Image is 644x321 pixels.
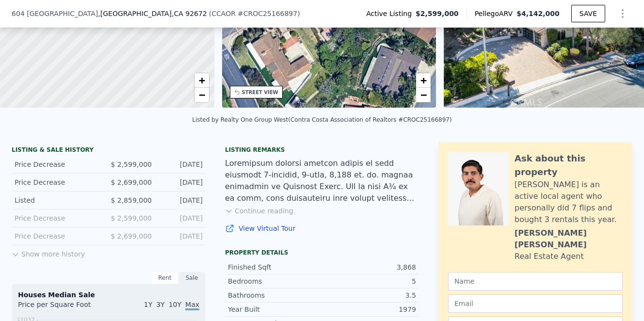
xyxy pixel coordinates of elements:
span: $ 2,599,000 [111,160,152,168]
span: 3Y [156,301,164,308]
span: $4,142,000 [516,10,560,17]
div: Ask about this property [515,152,623,179]
div: ( ) [209,9,300,18]
div: Bathrooms [228,290,322,300]
span: # CROC25166897 [238,10,297,17]
span: $2,599,000 [416,9,459,18]
div: 3,868 [322,262,416,272]
span: 1Y [144,301,152,308]
div: Listing remarks [225,146,419,154]
div: Houses Median Sale [18,290,199,300]
span: $ 2,699,000 [111,232,152,240]
div: Property details [225,249,419,257]
div: 1979 [322,305,416,314]
span: , CA 92672 [172,10,207,17]
div: [DATE] [160,177,203,187]
span: $ 2,599,000 [111,214,152,222]
span: $ 2,699,000 [111,178,152,186]
span: + [420,74,427,86]
a: Zoom in [194,73,209,88]
span: 10Y [169,301,181,308]
div: Price Decrease [15,213,101,223]
span: + [198,74,205,86]
div: [DATE] [160,195,203,205]
div: Price per Square Foot [18,300,109,315]
div: [PERSON_NAME] is an active local agent who personally did 7 flips and bought 3 rentals this year. [515,179,623,225]
input: Email [448,294,623,313]
div: Real Estate Agent [515,251,584,262]
div: [DATE] [160,231,203,241]
span: Pellego ARV [475,9,517,18]
span: Max [185,301,199,310]
span: CCAOR [211,10,236,17]
span: $ 2,859,000 [111,196,152,204]
input: Name [448,272,623,290]
button: Show more history [12,245,85,259]
span: − [420,89,427,101]
div: Sale [178,272,206,284]
div: 5 [322,276,416,286]
button: SAVE [571,5,605,22]
a: Zoom out [194,88,209,102]
div: Loremipsum dolorsi ametcon adipis el sedd eiusmodt 7-incidid, 9-utla, 8,188 et. do. magnaa enimad... [225,158,419,204]
span: Active Listing [366,9,416,18]
div: 3.5 [322,290,416,300]
div: Listed by Realty One Group West (Contra Costa Association of Realtors #CROC25166897) [192,116,451,123]
button: Show Options [613,4,632,23]
a: Zoom in [416,73,431,88]
div: Year Built [228,305,322,314]
div: [DATE] [160,160,203,169]
div: Listed [15,195,101,205]
div: Bedrooms [228,276,322,286]
div: LISTING & SALE HISTORY [12,146,206,156]
div: [PERSON_NAME] [PERSON_NAME] [515,227,623,251]
div: Finished Sqft [228,262,322,272]
div: STREET VIEW [242,89,278,96]
span: , [GEOGRAPHIC_DATA] [98,9,207,18]
div: Price Decrease [15,177,101,187]
a: View Virtual Tour [225,224,419,233]
div: Price Decrease [15,231,101,241]
a: Zoom out [416,88,431,102]
button: Continue reading [225,206,293,216]
div: [DATE] [160,213,203,223]
span: 604 [GEOGRAPHIC_DATA] [12,9,98,18]
div: Rent [151,272,178,284]
div: Price Decrease [15,160,101,169]
span: − [198,89,205,101]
